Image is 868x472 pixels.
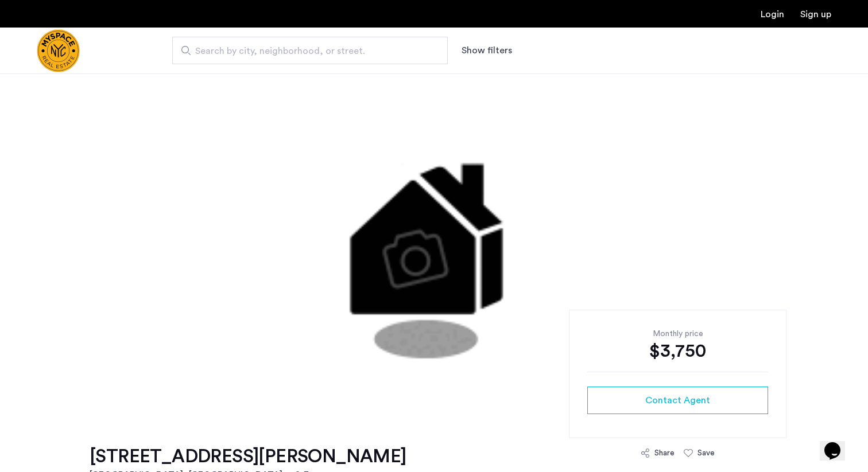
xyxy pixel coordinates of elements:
[462,44,512,57] button: Show or hide filters
[172,37,448,64] input: Apartment Search
[587,328,768,340] div: Monthly price
[37,29,80,72] img: logo
[645,393,710,407] span: Contact Agent
[587,387,768,414] button: button
[800,10,831,19] a: Registration
[761,10,784,19] a: Login
[195,44,416,58] span: Search by city, neighborhood, or street.
[90,445,406,468] h1: [STREET_ADDRESS][PERSON_NAME]
[156,73,712,418] img: 1.gif
[654,447,675,459] div: Share
[820,426,857,461] iframe: chat widget
[587,340,768,362] div: $3,750
[697,447,715,459] div: Save
[37,29,80,72] a: Cazamio Logo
